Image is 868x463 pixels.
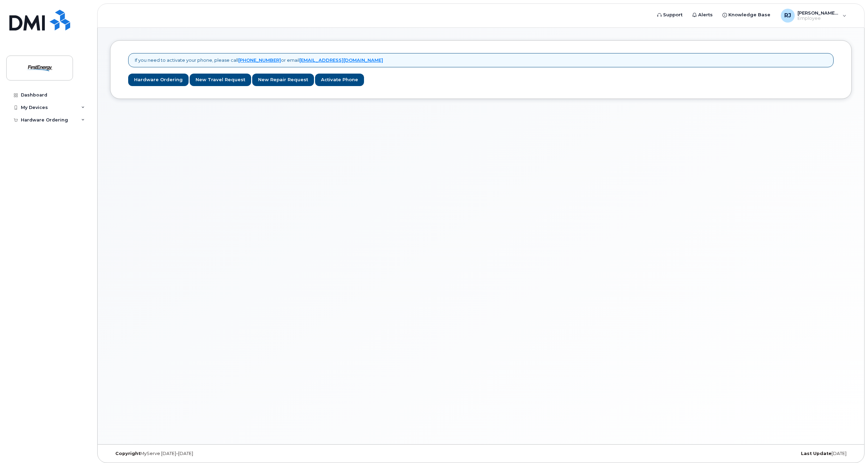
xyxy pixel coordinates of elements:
[604,451,852,456] div: [DATE]
[190,74,251,86] a: New Travel Request
[801,451,832,456] strong: Last Update
[110,451,357,456] div: MyServe [DATE]–[DATE]
[128,74,189,86] a: Hardware Ordering
[115,451,140,456] strong: Copyright
[135,57,383,64] p: If you need to activate your phone, please call or email
[252,74,314,86] a: New Repair Request
[238,57,281,63] a: [PHONE_NUMBER]
[299,57,383,63] a: [EMAIL_ADDRESS][DOMAIN_NAME]
[315,74,364,86] a: Activate Phone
